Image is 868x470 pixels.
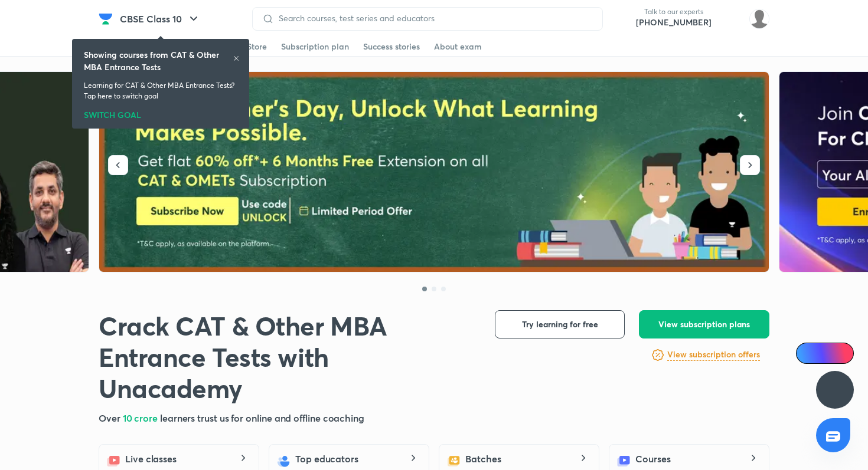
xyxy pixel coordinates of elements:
[465,452,501,466] h5: Batches
[639,310,769,338] button: View subscription plans
[815,349,847,358] span: Ai Doubts
[84,80,237,101] p: Learning for CAT & Other MBA Entrance Tests? Tap here to switch goal
[247,37,267,56] a: Store
[247,41,267,52] div: Store
[667,348,760,362] a: View subscription offers
[113,7,208,31] button: CBSE Class 10
[636,7,712,17] p: Talk to our experts
[721,9,740,28] img: avatar
[803,349,812,358] img: Icon
[84,48,233,73] h6: Showing courses from CAT & Other MBA Entrance Tests
[749,9,769,29] img: Muzzamil
[522,318,598,330] span: Try learning for free
[99,310,476,404] h1: Crack CAT & Other MBA Entrance Tests with Unacademy
[84,106,237,119] div: SWITCH GOAL
[281,37,349,56] a: Subscription plan
[658,318,750,330] span: View subscription plans
[160,412,364,424] span: learners trust us for online and offline coaching
[495,310,625,338] button: Try learning for free
[295,452,358,466] h5: Top educators
[363,37,420,56] a: Success stories
[363,41,420,52] div: Success stories
[434,41,482,52] div: About exam
[434,37,482,56] a: About exam
[828,383,842,397] img: ttu
[125,452,177,466] h5: Live classes
[635,452,670,466] h5: Courses
[281,41,349,52] div: Subscription plan
[99,12,113,26] img: Company Logo
[612,7,636,31] img: call-us
[796,343,854,364] a: Ai Doubts
[99,412,123,424] span: Over
[123,412,160,424] span: 10 crore
[667,349,760,361] h6: View subscription offers
[636,17,712,28] a: [PHONE_NUMBER]
[274,14,593,23] input: Search courses, test series and educators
